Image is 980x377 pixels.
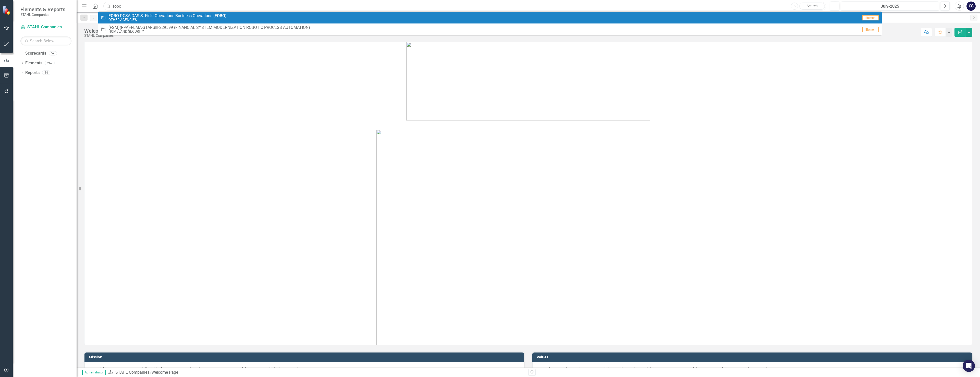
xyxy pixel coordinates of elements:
a: (FSM)(RPA)-FEMA-STARSIII-229599 (FINANCIAL SYSTEM MODERNIZATION ROBOTIC PROCESS AUTOMATION)HOMELA... [98,23,882,35]
small: STAHL Companies [20,13,65,17]
small: HOMELAND SECURITY [108,30,310,33]
div: July-2025 [843,3,937,9]
span: Element [862,27,879,32]
span: Elements & Reports [20,6,65,13]
div: 54 [42,70,50,75]
span: -DCSA-OASIS: Field Operations Business Operations ( ) [108,14,227,18]
a: Elements [25,60,42,66]
small: OTHER AGENCIES [108,18,227,22]
div: STAHL Companies [84,34,118,38]
span: Administrator [82,370,106,375]
div: Welcome Page [84,28,118,34]
a: STAHL Companies [115,370,149,375]
h3: Mission [89,355,522,359]
a: Scorecards [25,51,46,56]
a: Reports [25,70,40,76]
input: Search ClearPoint... [103,2,826,11]
img: mceclip1.jpg [376,130,680,345]
a: Search [799,3,825,10]
h3: Values [537,355,970,359]
strong: FOBO [108,13,119,18]
span: People First | Mission-Focused | Results-Oriented | Customer-Engaged | Proactive | Secure and Tru... [538,366,767,372]
span: (FSM)(RPA)-FEMA-STARSIII-229599 (FINANCIAL SYSTEM MODERNIZATION ROBOTIC PROCESS AUTOMATION) [108,25,310,30]
button: CS [966,2,976,11]
a: FOBO-DCSA-OASIS: Field Operations Business Operations (FOBO)OTHER AGENCIESElement [98,12,882,23]
span: Provide transparent and fluid information technology services to enable CIO's and their Agencies'... [90,366,322,372]
div: 262 [45,61,55,65]
input: Search Below... [20,37,71,45]
div: 59 [49,51,57,56]
div: Open Intercom Messenger [963,360,975,372]
span: Element [862,15,879,20]
img: ClearPoint Strategy [3,6,11,15]
div: Welcome Page [151,370,178,375]
button: July-2025 [841,2,939,11]
strong: FOBO [215,13,225,18]
img: image%20v4.png [406,42,650,120]
a: STAHL Companies [20,24,71,30]
div: » [108,370,524,375]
